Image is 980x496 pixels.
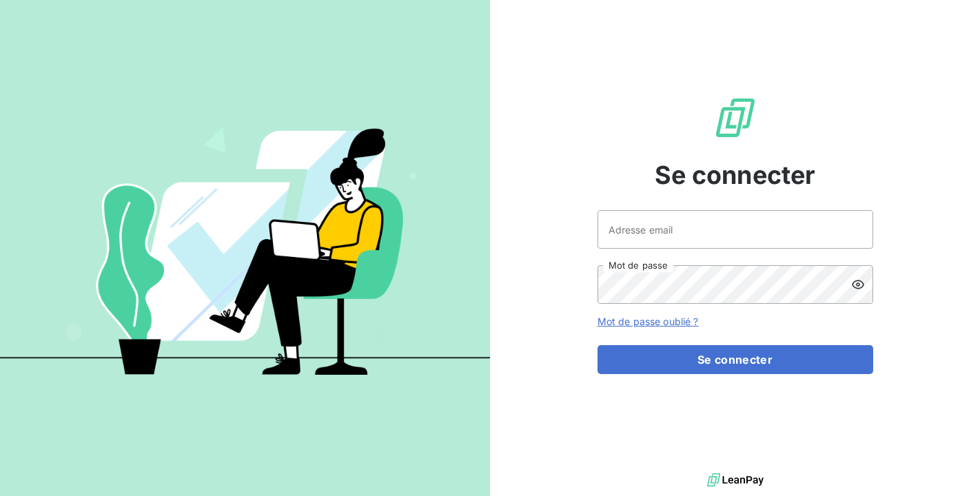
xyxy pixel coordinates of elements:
a: Mot de passe oublié ? [598,316,699,327]
img: logo [707,470,764,490]
input: placeholder [598,210,873,249]
img: Logo LeanPay [713,96,757,140]
button: Se connecter [598,345,873,374]
span: Se connecter [655,156,816,194]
